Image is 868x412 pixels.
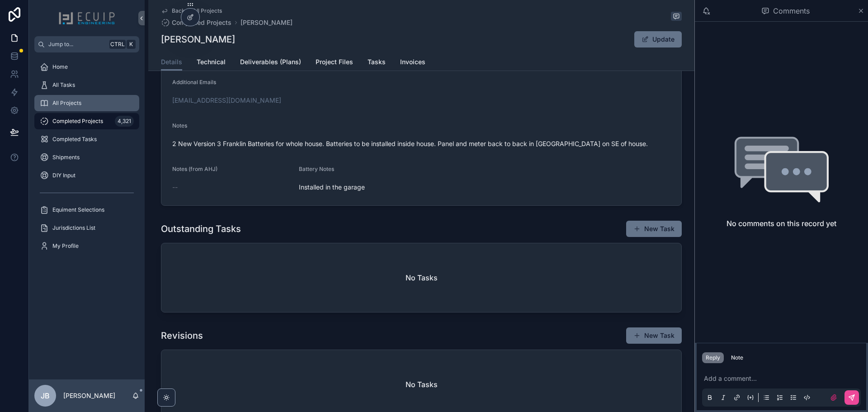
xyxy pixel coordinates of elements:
a: [PERSON_NAME] [241,18,292,27]
a: Home [34,59,139,75]
a: Equiment Selections [34,202,139,218]
a: DIY Input [34,167,139,184]
span: Ctrl [109,40,126,49]
span: Invoices [400,57,425,66]
div: Note [731,354,743,361]
a: Shipments [34,149,139,166]
span: My Profile [52,242,79,250]
span: Technical [197,57,226,66]
button: New Task [626,327,682,344]
button: Reply [702,352,724,363]
a: All Projects [34,95,139,111]
button: Update [634,31,682,47]
a: [EMAIL_ADDRESS][DOMAIN_NAME] [172,96,281,105]
h2: No Tasks [406,379,438,390]
button: Jump to...CtrlK [34,36,139,52]
img: App logo [58,11,115,25]
span: Completed Projects [172,18,231,27]
span: Notes [172,122,187,129]
span: Completed Tasks [52,136,97,143]
a: Jurisdictions List [34,220,139,236]
span: Deliverables (Plans) [240,57,301,66]
span: Shipments [52,154,80,161]
span: Jurisdictions List [52,224,95,232]
span: Completed Projects [52,118,103,125]
span: Home [52,63,68,71]
span: Battery Notes [299,166,334,172]
span: All Tasks [52,81,75,89]
span: Project Files [316,57,353,66]
p: [PERSON_NAME] [63,391,115,400]
span: Back to All Projects [172,7,222,14]
span: K [127,41,135,48]
span: -- [172,183,178,192]
h1: Revisions [161,329,203,342]
span: Notes (from AHJ) [172,166,217,172]
span: Details [161,57,182,66]
span: DIY Input [52,172,75,179]
a: Completed Projects [161,18,231,27]
h2: No comments on this record yet [726,218,836,229]
button: Note [727,352,747,363]
a: Back to All Projects [161,7,222,14]
span: Jump to... [48,41,106,48]
span: Tasks [368,57,386,66]
a: Deliverables (Plans) [240,54,301,72]
span: Equiment Selections [52,206,104,213]
a: Completed Projects4,321 [34,113,139,129]
a: Invoices [400,54,425,72]
h2: No Tasks [406,272,438,283]
div: 4,321 [115,116,134,127]
a: Technical [197,54,226,72]
h1: [PERSON_NAME] [161,33,235,46]
span: Installed in the garage [299,183,418,192]
span: All Projects [52,99,81,107]
div: scrollable content [29,52,145,266]
a: All Tasks [34,77,139,93]
span: Comments [773,5,810,16]
a: Completed Tasks [34,131,139,147]
button: New Task [626,221,682,237]
span: Additional Emails [172,79,216,85]
a: Details [161,54,182,71]
a: Tasks [368,54,386,72]
a: Project Files [316,54,353,72]
h1: Outstanding Tasks [161,223,241,235]
a: My Profile [34,238,139,254]
span: JB [41,390,50,401]
span: 2 New Version 3 Franklin Batteries for whole house. Batteries to be installed inside house. Panel... [172,139,670,148]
